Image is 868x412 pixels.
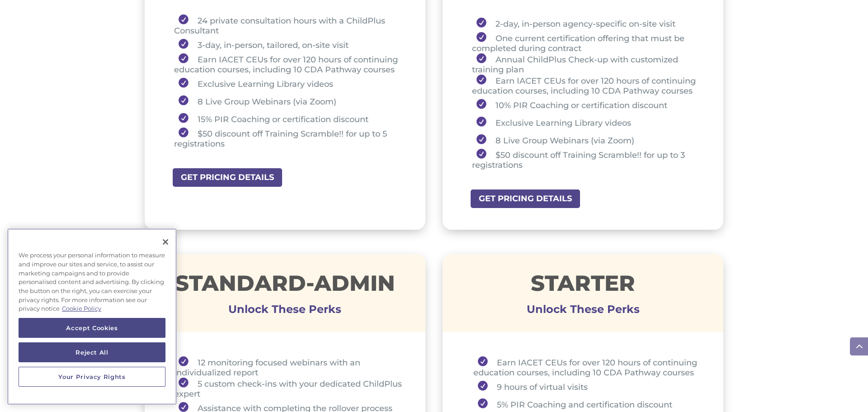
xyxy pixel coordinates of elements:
li: Earn IACET CEUs for over 120 hours of continuing education courses, including 10 CDA Pathway courses [174,53,403,75]
button: Accept Cookies [19,318,165,338]
li: Exclusive Learning Library videos [174,75,403,92]
li: 2-day, in-person agency-specific on-site visit [472,14,701,32]
li: Exclusive Learning Library videos [472,114,701,131]
li: 15% PIR Coaching or certification discount [174,110,403,128]
li: One current certification offering that must be completed during contract [472,32,701,53]
a: GET PRICING DETAILS [172,167,283,188]
h3: Unlock These Perks [443,309,723,314]
button: Your Privacy Rights [19,367,165,387]
li: 9 hours of virtual visits [473,378,701,395]
li: $50 discount off Training Scramble!! for up to 5 registrations [174,128,403,149]
h1: STARTER [443,272,723,298]
li: Earn IACET CEUs for over 120 hours of continuing education courses, including 10 CDA Pathway courses [473,356,701,378]
li: 10% PIR Coaching or certification discount [472,96,701,114]
div: Privacy [7,228,177,405]
h3: Unlock These Perks [145,309,425,314]
li: Earn IACET CEUs for over 120 hours of continuing education courses, including 10 CDA Pathway courses [472,75,701,96]
a: GET PRICING DETAILS [470,189,581,209]
li: 3-day, in-person, tailored, on-site visit [174,36,403,53]
h1: STANDARD-ADMIN [145,272,425,298]
a: More information about your privacy, opens in a new tab [62,305,101,312]
li: 12 monitoring focused webinars with an individualized report [174,356,403,378]
li: 5 custom check-ins with your dedicated ChildPlus expert [174,378,403,399]
button: Close [156,232,175,252]
div: Cookie banner [7,228,177,405]
li: 8 Live Group Webinars (via Zoom) [174,92,403,110]
li: 8 Live Group Webinars (via Zoom) [472,131,701,149]
li: $50 discount off Training Scramble!! for up to 3 registrations [472,149,701,170]
button: Reject All [19,342,165,362]
div: We process your personal information to measure and improve our sites and service, to assist our ... [7,246,177,318]
iframe: Chat Widget [720,314,868,412]
li: 24 private consultation hours with a ChildPlus Consultant [174,14,403,36]
li: Annual ChildPlus Check-up with customized training plan [472,53,701,75]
